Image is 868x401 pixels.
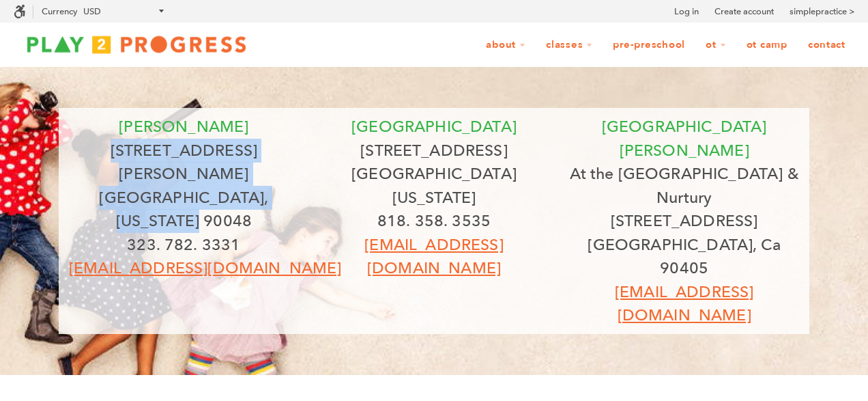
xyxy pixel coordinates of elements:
[42,6,77,16] label: Currency
[790,5,854,18] a: simplepractice >
[119,117,248,136] font: [PERSON_NAME]
[69,233,299,257] p: 323. 782. 3331
[604,32,694,58] a: Pre-Preschool
[799,32,854,58] a: Contact
[351,117,517,136] span: [GEOGRAPHIC_DATA]
[69,139,299,186] p: [STREET_ADDRESS][PERSON_NAME]
[14,31,259,58] img: Play2Progress logo
[615,282,753,325] a: [EMAIL_ADDRESS][DOMAIN_NAME]
[537,32,601,58] a: Classes
[569,162,799,209] p: At the [GEOGRAPHIC_DATA] & Nurtury
[319,209,549,233] p: 818. 358. 3535
[714,5,774,18] a: Create account
[569,209,799,233] p: [STREET_ADDRESS]
[69,258,341,277] a: [EMAIL_ADDRESS][DOMAIN_NAME]
[69,186,299,233] p: [GEOGRAPHIC_DATA], [US_STATE] 90048
[738,32,796,58] a: OT Camp
[364,235,503,278] a: [EMAIL_ADDRESS][DOMAIN_NAME]
[602,117,767,160] font: [GEOGRAPHIC_DATA][PERSON_NAME]
[697,32,735,58] a: OT
[319,139,549,163] p: [STREET_ADDRESS]
[569,233,799,280] p: [GEOGRAPHIC_DATA], Ca 90405
[477,32,534,58] a: About
[674,5,699,18] a: Log in
[319,162,549,209] p: [GEOGRAPHIC_DATA][US_STATE]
